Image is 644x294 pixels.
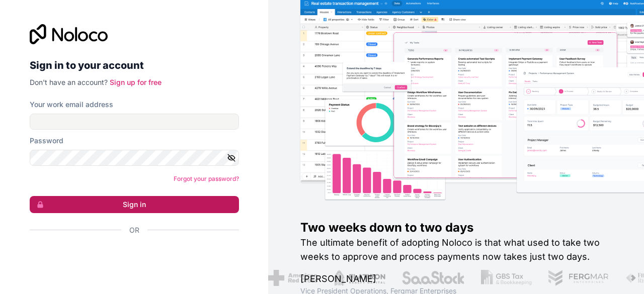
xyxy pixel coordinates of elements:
h1: Two weeks down to two days [300,220,612,236]
img: /assets/american-red-cross-BAupjrZR.png [267,270,316,286]
h2: The ultimate benefit of adopting Noloco is that what used to take two weeks to approve and proces... [300,236,612,264]
iframe: Knop Inloggen met Google [25,246,236,268]
label: Your work email address [30,100,113,110]
span: Don't have an account? [30,78,108,86]
input: Password [30,150,239,166]
button: Sign in [30,196,239,213]
h2: Sign in to your account [30,56,239,74]
span: Or [129,225,139,235]
a: Sign up for free [110,78,162,86]
h1: [PERSON_NAME] [300,272,612,286]
label: Password [30,136,63,146]
a: Forgot your password? [174,175,239,182]
input: Email address [30,114,239,130]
